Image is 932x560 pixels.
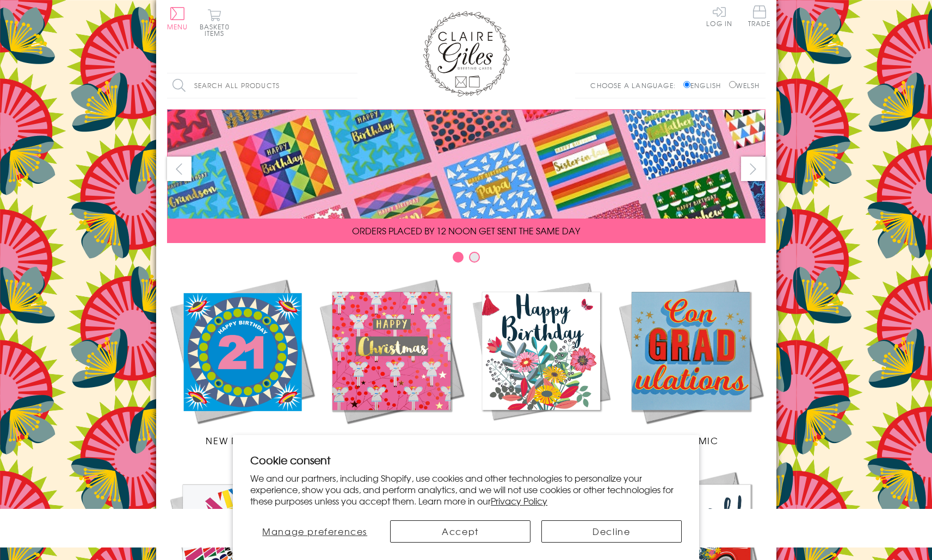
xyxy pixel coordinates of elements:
button: Carousel Page 1 (Current Slide) [453,252,464,263]
button: Accept [390,520,530,543]
button: Basket0 items [200,9,230,36]
span: 0 items [205,22,230,38]
span: New Releases [206,434,277,447]
span: Manage preferences [262,525,367,538]
span: ORDERS PLACED BY 12 NOON GET SENT THE SAME DAY [352,224,580,237]
button: Menu [167,7,188,30]
img: Claire Giles Greetings Cards [423,11,510,97]
input: Search all products [167,73,357,98]
a: New Releases [167,276,317,447]
label: Welsh [729,80,760,90]
button: Decline [541,520,682,543]
span: Menu [167,22,188,32]
span: Birthdays [515,434,567,447]
p: We and our partners, including Shopify, use cookies and other technologies to personalize your ex... [250,472,682,506]
button: Carousel Page 2 [469,252,480,263]
div: Carousel Pagination [167,251,766,268]
input: Search [347,73,357,98]
button: prev [167,157,192,181]
button: Manage preferences [250,520,379,543]
a: Trade [748,5,771,29]
span: Christmas [363,434,419,447]
label: English [683,80,726,90]
a: Birthdays [466,276,616,447]
span: Academic [663,434,719,447]
span: Trade [748,5,771,27]
p: Choose a language: [590,80,681,90]
a: Log In [706,5,732,27]
a: Christmas [317,276,466,447]
input: Welsh [729,81,736,88]
h2: Cookie consent [250,452,682,468]
input: English [683,81,690,88]
button: next [741,157,766,181]
a: Academic [616,276,766,447]
a: Privacy Policy [491,494,547,507]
